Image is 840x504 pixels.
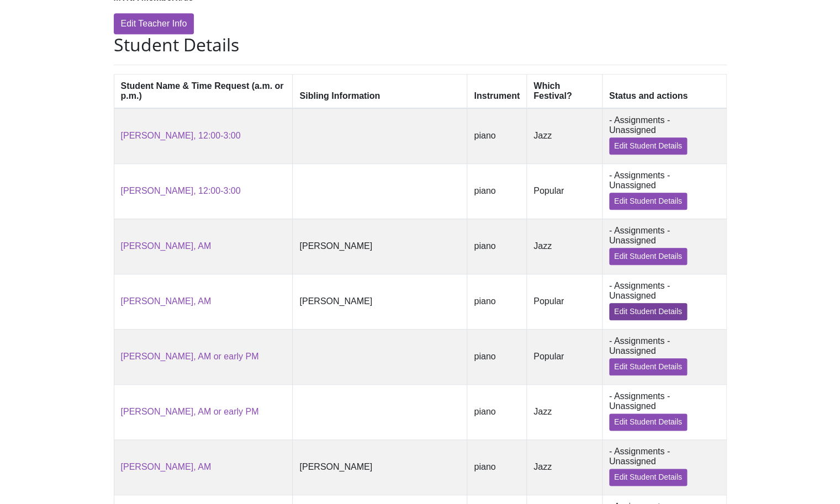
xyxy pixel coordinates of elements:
a: [PERSON_NAME], AM [121,296,212,306]
td: [PERSON_NAME] [293,219,467,274]
a: [PERSON_NAME], AM [121,462,212,471]
a: Edit Student Details [609,303,687,320]
td: - Assignments - Unassigned [602,384,726,439]
td: - Assignments - Unassigned [602,219,726,274]
a: Edit Student Details [609,248,687,265]
td: Popular [526,274,602,329]
td: Jazz [526,439,602,495]
th: Sibling Information [293,74,467,108]
td: piano [467,219,527,274]
h2: Student Details [114,34,727,55]
a: [PERSON_NAME], 12:00-3:00 [121,131,241,140]
td: piano [467,329,527,384]
td: piano [467,108,527,164]
a: Edit Student Details [609,193,687,210]
td: - Assignments - Unassigned [602,329,726,384]
a: [PERSON_NAME], AM or early PM [121,352,259,361]
td: Jazz [526,219,602,274]
td: Popular [526,163,602,219]
td: - Assignments - Unassigned [602,163,726,219]
td: piano [467,439,527,495]
td: - Assignments - Unassigned [602,439,726,495]
a: Edit Student Details [609,413,687,431]
a: [PERSON_NAME], 12:00-3:00 [121,186,241,195]
td: - Assignments - Unassigned [602,274,726,329]
td: piano [467,163,527,219]
th: Student Name & Time Request (a.m. or p.m.) [114,74,293,108]
td: Jazz [526,108,602,164]
a: Edit Student Details [609,358,687,375]
a: [PERSON_NAME], AM or early PM [121,407,259,416]
td: [PERSON_NAME] [293,274,467,329]
td: Jazz [526,384,602,439]
td: piano [467,384,527,439]
a: [PERSON_NAME], AM [121,241,212,251]
a: Edit Student Details [609,137,687,155]
td: Popular [526,329,602,384]
th: Which Festival? [526,74,602,108]
a: Edit Teacher Info [114,13,194,34]
td: - Assignments - Unassigned [602,108,726,164]
a: Edit Student Details [609,469,687,486]
th: Instrument [467,74,527,108]
td: piano [467,274,527,329]
th: Status and actions [602,74,726,108]
td: [PERSON_NAME] [293,439,467,495]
